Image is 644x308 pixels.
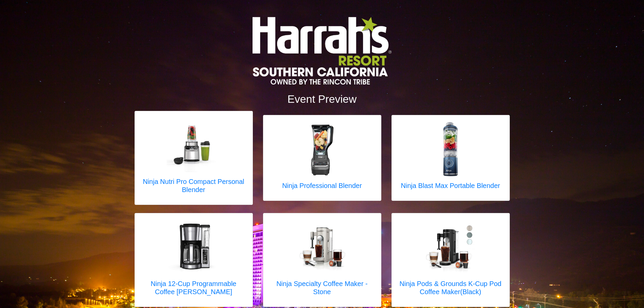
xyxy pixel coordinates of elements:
img: Ninja 12-Cup Programmable Coffee Brewer [167,220,221,274]
img: Ninja Specialty Coffee Maker - Stone [295,220,349,274]
img: Ninja Professional Blender [295,122,349,176]
a: Ninja Specialty Coffee Maker - Stone Ninja Specialty Coffee Maker - Stone [270,220,374,300]
h5: Ninja Blast Max Portable Blender [401,182,500,190]
a: Ninja Blast Max Portable Blender Ninja Blast Max Portable Blender [401,122,500,194]
a: Ninja Pods & Grounds K-Cup Pod Coffee Maker(Black) Ninja Pods & Grounds K-Cup Pod Coffee Maker(Bl... [399,220,503,300]
img: Ninja Pods & Grounds K-Cup Pod Coffee Maker(Black) [424,220,478,274]
h5: Ninja Nutri Pro Compact Personal Blender [142,177,246,194]
h5: Ninja 12-Cup Programmable Coffee [PERSON_NAME] [142,280,246,296]
img: Logo [253,17,391,85]
a: Ninja Nutri Pro Compact Personal Blender Ninja Nutri Pro Compact Personal Blender [142,118,246,198]
img: Ninja Blast Max Portable Blender [423,122,477,176]
a: Ninja Professional Blender Ninja Professional Blender [282,122,362,194]
h2: Event Preview [135,93,510,105]
img: Ninja Nutri Pro Compact Personal Blender [167,118,221,172]
a: Ninja 12-Cup Programmable Coffee Brewer Ninja 12-Cup Programmable Coffee [PERSON_NAME] [142,220,246,300]
h5: Ninja Pods & Grounds K-Cup Pod Coffee Maker(Black) [399,280,503,296]
h5: Ninja Professional Blender [282,182,362,190]
h5: Ninja Specialty Coffee Maker - Stone [270,280,374,296]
